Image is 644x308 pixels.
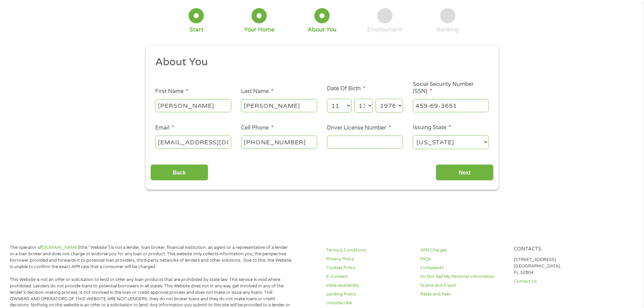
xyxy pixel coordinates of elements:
input: Next [436,164,494,181]
p: The operator of (this “Website”) is not a lender, loan broker, financial institution, an agent or... [10,244,292,270]
a: Scams and Fraud [420,282,506,289]
a: [DOMAIN_NAME] [42,245,79,250]
p: [STREET_ADDRESS], [GEOGRAPHIC_DATA], FL 32804. [514,257,600,276]
input: john@gmail.com [155,136,231,148]
label: Social Security Number (SSN) [413,81,489,95]
div: Start [189,26,204,33]
label: First Name [155,88,188,95]
a: Lending Policy [326,291,412,298]
input: Smith [241,99,317,112]
div: Banking [436,26,459,33]
label: Email [155,124,174,132]
a: FAQs [420,256,506,262]
input: Back [150,164,208,181]
label: Issuing State [413,124,451,131]
input: (541) 754-3010 [241,136,317,148]
input: John [155,99,231,112]
a: Privacy Policy [326,256,412,262]
label: Date Of Birth [327,85,365,92]
a: Contact Us [514,278,600,285]
a: Terms & Conditions [326,247,412,254]
a: Complaints [420,265,506,271]
a: APR Charges [420,247,506,254]
a: E-Consent [326,274,412,280]
a: Rates and Fees [420,291,506,298]
input: 078-05-1120 [413,99,489,112]
h2: About You [155,55,484,69]
a: Cookies Policy [326,265,412,271]
label: Cell Phone [241,124,273,132]
div: About You [308,26,336,33]
label: Last Name [241,88,273,95]
label: Driver License Number [327,124,391,132]
div: Your Home [244,26,275,33]
a: Do Not Sell My Personal Information [420,274,506,280]
h4: Contacts [514,246,600,253]
div: Employment [367,26,402,33]
a: Unsubscribe [326,300,412,306]
a: state-availability [326,282,412,289]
